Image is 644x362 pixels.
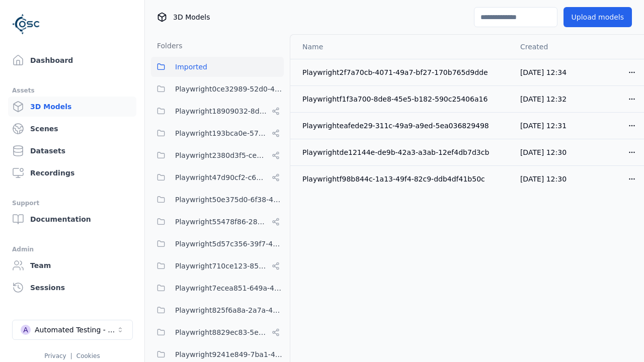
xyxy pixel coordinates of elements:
div: Playwrightde12144e-de9b-42a3-a3ab-12ef4db7d3cb [302,147,504,157]
span: Playwright47d90cf2-c635-4353-ba3b-5d4538945666 [175,171,268,184]
span: Playwright0ce32989-52d0-45cf-b5b9-59d5033d313a [175,83,284,95]
button: Playwright0ce32989-52d0-45cf-b5b9-59d5033d313a [151,79,284,99]
span: Playwright7ecea851-649a-419a-985e-fcff41a98b20 [175,282,284,294]
span: [DATE] 12:32 [520,95,567,103]
th: Name [290,35,512,59]
a: Documentation [8,209,136,229]
span: | [70,352,72,359]
button: Imported [151,57,284,77]
div: Playwrightf98b844c-1a13-49f4-82c9-ddb4df41b50c [302,174,504,184]
span: Playwright18909032-8d07-45c5-9c81-9eec75d0b16b [175,105,268,117]
a: Datasets [8,141,136,161]
button: Playwright55478f86-28dc-49b8-8d1f-c7b13b14578c [151,212,284,232]
span: 3D Models [173,12,210,22]
button: Select a workspace [12,320,133,340]
span: Playwright2380d3f5-cebf-494e-b965-66be4d67505e [175,149,268,161]
div: Support [12,197,132,209]
a: Dashboard [8,50,136,70]
a: Sessions [8,278,136,298]
h3: Folders [151,41,183,51]
button: Playwright5d57c356-39f7-47ed-9ab9-d0409ac6cddc [151,234,284,254]
div: A [21,325,31,335]
span: [DATE] 12:31 [520,122,567,130]
span: [DATE] 12:30 [520,175,567,183]
button: Upload models [563,7,632,27]
div: Automated Testing - Playwright [35,325,116,335]
div: Playwright2f7a70cb-4071-49a7-bf27-170b765d9dde [302,67,504,77]
div: Playwrighteafede29-311c-49a9-a9ed-5ea036829498 [302,121,504,131]
button: Playwright8829ec83-5e68-4376-b984-049061a310ed [151,322,284,342]
button: Playwright825f6a8a-2a7a-425c-94f7-650318982f69 [151,300,284,320]
span: [DATE] 12:30 [520,148,567,156]
a: Scenes [8,119,136,139]
button: Playwright18909032-8d07-45c5-9c81-9eec75d0b16b [151,101,284,121]
button: Playwright50e375d0-6f38-48a7-96e0-b0dcfa24b72f [151,190,284,210]
span: Playwright8829ec83-5e68-4376-b984-049061a310ed [175,326,268,338]
button: Playwright193bca0e-57fa-418d-8ea9-45122e711dc7 [151,123,284,143]
span: Playwright55478f86-28dc-49b8-8d1f-c7b13b14578c [175,216,268,228]
button: Playwright710ce123-85fd-4f8c-9759-23c3308d8830 [151,256,284,276]
a: Cookies [76,352,100,359]
a: Privacy [44,352,66,359]
a: 3D Models [8,97,136,117]
div: Assets [12,84,132,97]
span: Playwright825f6a8a-2a7a-425c-94f7-650318982f69 [175,304,284,316]
a: Team [8,255,136,276]
button: Playwright7ecea851-649a-419a-985e-fcff41a98b20 [151,278,284,298]
span: [DATE] 12:34 [520,68,567,76]
img: Logo [12,10,40,38]
span: Playwright193bca0e-57fa-418d-8ea9-45122e711dc7 [175,127,268,139]
button: Playwright2380d3f5-cebf-494e-b965-66be4d67505e [151,145,284,165]
a: Recordings [8,163,136,183]
th: Created [512,35,579,59]
span: Imported [175,61,207,73]
button: Playwright47d90cf2-c635-4353-ba3b-5d4538945666 [151,167,284,188]
span: Playwright5d57c356-39f7-47ed-9ab9-d0409ac6cddc [175,238,284,250]
div: Admin [12,243,132,255]
span: Playwright50e375d0-6f38-48a7-96e0-b0dcfa24b72f [175,194,284,206]
span: Playwright710ce123-85fd-4f8c-9759-23c3308d8830 [175,260,268,272]
div: Playwrightf1f3a700-8de8-45e5-b182-590c25406a16 [302,94,504,104]
span: Playwright9241e849-7ba1-474f-9275-02cfa81d37fc [175,348,284,360]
